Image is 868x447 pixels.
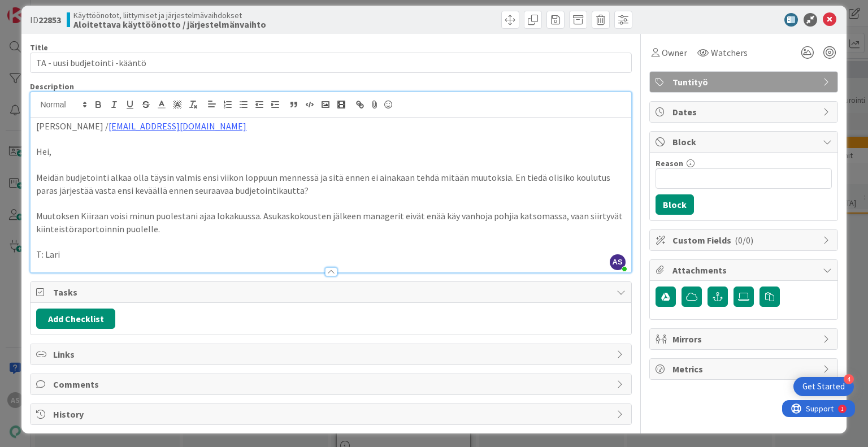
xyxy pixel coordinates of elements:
span: Owner [662,46,687,59]
span: Watchers [711,46,748,59]
p: Hei, [36,145,625,158]
p: [PERSON_NAME] / [36,120,625,133]
span: Attachments [672,263,817,277]
span: History [53,407,610,421]
p: Meidän budjetointi alkaa olla täysin valmis ensi viikon loppuun mennessä ja sitä ennen ei ainakaa... [36,171,625,197]
label: Title [30,42,48,53]
span: Comments [53,377,610,391]
span: Support [24,2,51,15]
span: Käyttöönotot, liittymiset ja järjestelmävaihdokset [73,11,266,20]
label: Reason [656,158,683,168]
span: ID [30,13,61,27]
span: Description [30,81,74,92]
b: Aloitettava käyttöönotto / järjestelmänvaihto [73,20,266,29]
div: 1 [59,5,62,14]
span: AS [610,254,626,270]
b: 22853 [38,14,61,25]
a: [EMAIL_ADDRESS][DOMAIN_NAME] [108,120,246,132]
span: Dates [672,105,817,119]
span: Mirrors [672,332,817,346]
span: Metrics [672,362,817,376]
span: Tuntityö [672,75,817,89]
div: Get Started [802,381,845,392]
span: Tasks [53,285,610,299]
input: type card name here... [30,53,631,73]
div: Open Get Started checklist, remaining modules: 4 [793,377,854,396]
button: Block [656,194,694,215]
span: Custom Fields [672,233,817,247]
div: 4 [844,374,854,384]
p: T: Lari [36,248,625,261]
p: Muutoksen Kiiraan voisi minun puolestani ajaa lokakuussa. Asukaskokousten jälkeen managerit eivät... [36,210,625,235]
span: Block [672,135,817,149]
span: Links [53,348,610,361]
span: ( 0/0 ) [735,235,753,246]
button: Add Checklist [36,309,115,329]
